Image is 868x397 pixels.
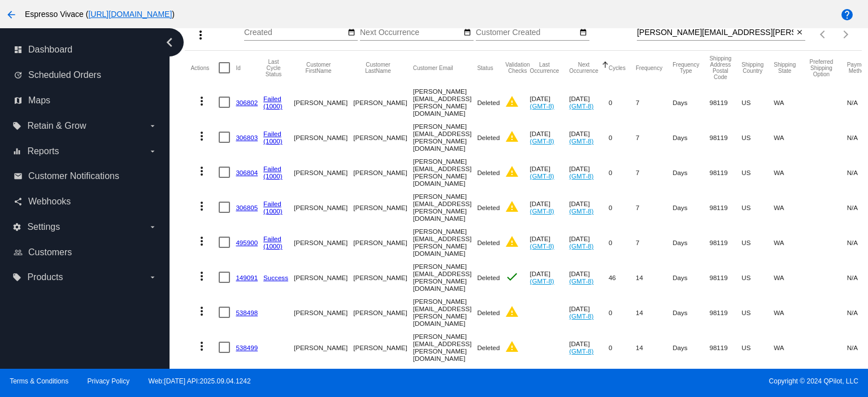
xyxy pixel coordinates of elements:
mat-icon: check [505,270,519,283]
button: Change sorting for Cycles [609,64,626,71]
button: Change sorting for ShippingCountry [741,62,763,74]
a: [URL][DOMAIN_NAME] [88,10,172,19]
input: Search [637,28,793,37]
a: (GMT-8) [569,137,593,145]
a: 538498 [236,309,258,316]
mat-icon: warning [505,130,519,143]
mat-cell: 7 [636,120,672,155]
mat-cell: 7 [636,85,672,120]
a: 306805 [236,204,258,211]
mat-cell: [PERSON_NAME] [353,330,413,365]
a: (GMT-8) [569,277,593,285]
i: arrow_drop_down [148,273,157,282]
mat-cell: WA [774,330,806,365]
mat-cell: 98119 [709,295,741,330]
a: Failed [263,95,281,102]
button: Change sorting for PreferredShippingOption [806,59,836,77]
mat-cell: [PERSON_NAME] [294,330,353,365]
mat-header-cell: Validation Checks [505,51,530,85]
span: Deleted [477,134,500,141]
span: Customers [28,247,72,258]
i: share [14,197,23,206]
a: people_outline Customers [14,243,157,261]
a: (GMT-8) [569,312,593,320]
i: map [14,96,23,105]
a: update Scheduled Orders [14,66,157,84]
mat-cell: [PERSON_NAME] [294,260,353,295]
a: 149091 [236,274,258,281]
mat-icon: warning [505,200,519,213]
i: local_offer [12,121,21,130]
mat-cell: Days [672,225,709,260]
mat-cell: Days [672,85,709,120]
a: Failed [263,200,281,207]
mat-cell: US [741,225,774,260]
mat-cell: [PERSON_NAME][EMAIL_ADDRESS][PERSON_NAME][DOMAIN_NAME] [413,120,478,155]
button: Change sorting for CustomerLastName [353,62,402,74]
mat-cell: [DATE] [569,120,609,155]
mat-cell: WA [774,120,806,155]
span: Deleted [477,274,500,281]
mat-cell: [PERSON_NAME][EMAIL_ADDRESS][PERSON_NAME][DOMAIN_NAME] [413,190,478,225]
mat-icon: more_vert [195,339,209,353]
mat-cell: US [741,85,774,120]
a: (GMT-8) [530,277,554,285]
mat-cell: WA [774,295,806,330]
span: Products [27,272,63,282]
mat-cell: 0 [609,190,636,225]
span: Scheduled Orders [28,70,101,80]
button: Change sorting for CustomerFirstName [294,62,343,74]
span: Espresso Vivace ( ) [25,10,175,19]
mat-cell: WA [774,85,806,120]
button: Previous page [812,23,835,46]
a: (1000) [263,137,283,145]
input: Customer Created [476,28,578,37]
mat-icon: help [840,8,854,21]
mat-cell: [DATE] [569,225,609,260]
a: 306804 [236,169,258,176]
mat-cell: 7 [636,155,672,190]
a: (GMT-8) [569,172,593,180]
a: Web:[DATE] API:2025.09.04.1242 [149,377,251,385]
mat-cell: US [741,260,774,295]
mat-cell: 0 [609,120,636,155]
a: (GMT-8) [569,242,593,250]
mat-cell: 0 [609,295,636,330]
mat-cell: WA [774,190,806,225]
mat-cell: Days [672,330,709,365]
span: Settings [27,222,60,232]
button: Change sorting for ShippingState [774,62,796,74]
i: people_outline [14,248,23,257]
mat-cell: [PERSON_NAME] [294,295,353,330]
a: (GMT-8) [569,347,593,355]
mat-icon: warning [505,165,519,178]
mat-cell: US [741,295,774,330]
mat-icon: more_vert [194,28,207,42]
span: Deleted [477,99,500,106]
button: Clear [793,27,805,39]
mat-cell: 14 [636,295,672,330]
mat-cell: [DATE] [530,260,570,295]
button: Change sorting for LastProcessingCycleId [263,59,284,77]
mat-cell: [DATE] [530,85,570,120]
span: Deleted [477,169,500,176]
span: Reports [27,146,59,156]
mat-icon: warning [505,340,519,354]
mat-cell: [DATE] [569,155,609,190]
mat-cell: US [741,120,774,155]
mat-cell: US [741,330,774,365]
mat-cell: [PERSON_NAME][EMAIL_ADDRESS][PERSON_NAME][DOMAIN_NAME] [413,295,478,330]
mat-icon: date_range [579,28,587,37]
mat-cell: [PERSON_NAME] [353,225,413,260]
mat-icon: more_vert [195,199,209,213]
a: (GMT-8) [530,172,554,180]
mat-cell: [PERSON_NAME] [353,190,413,225]
mat-cell: Days [672,120,709,155]
mat-cell: 98119 [709,260,741,295]
mat-cell: 0 [609,85,636,120]
span: Deleted [477,204,500,211]
a: (GMT-8) [569,102,593,110]
button: Change sorting for LastOccurrenceUtc [530,62,559,74]
button: Change sorting for ShippingPostcode [709,55,731,80]
button: Change sorting for Id [236,64,240,71]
